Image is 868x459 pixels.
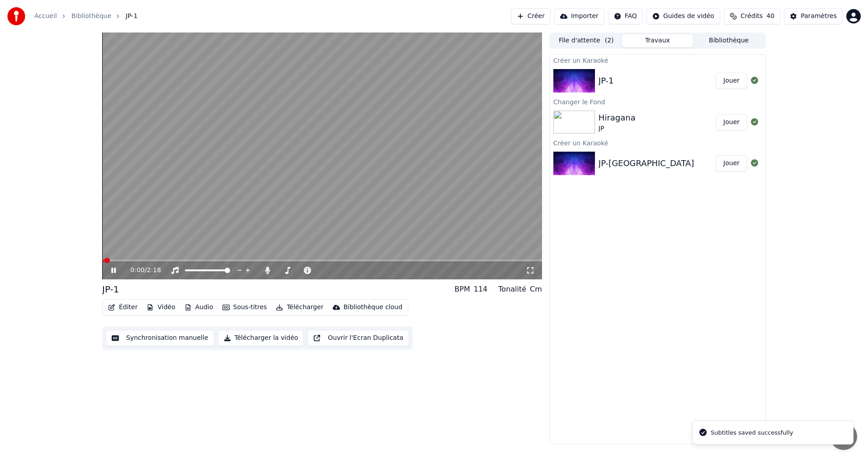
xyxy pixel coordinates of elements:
[102,283,119,296] div: JP-1
[71,12,111,21] a: Bibliothèque
[104,301,141,314] button: Éditer
[766,12,774,21] span: 40
[784,8,843,24] button: Paramètres
[219,301,271,314] button: Sous-titres
[599,124,636,133] div: JP
[181,301,217,314] button: Audio
[34,12,57,21] a: Accueil
[530,284,542,295] div: Cm
[344,303,402,312] div: Bibliothèque cloud
[711,428,793,437] div: Subtitles saved successfully
[554,8,604,24] button: Importer
[550,137,765,148] div: Créer un Karaoké
[599,111,636,124] div: Hiragana
[599,74,614,87] div: JP-1
[716,73,747,89] button: Jouer
[550,55,765,65] div: Créer un Karaoké
[218,330,304,346] button: Télécharger la vidéo
[741,12,763,21] span: Crédits
[454,284,470,295] div: BPM
[147,266,161,275] span: 2:18
[608,8,643,24] button: FAQ
[498,284,526,295] div: Tonalité
[551,34,622,47] button: File d'attente
[716,155,747,172] button: Jouer
[34,12,137,21] nav: breadcrumb
[106,330,214,346] button: Synchronisation manuelle
[693,34,764,47] button: Bibliothèque
[716,114,747,130] button: Jouer
[307,330,409,346] button: Ouvrir l'Ecran Duplicata
[550,96,765,107] div: Changer le Fond
[646,8,720,24] button: Guides de vidéo
[511,8,551,24] button: Créer
[143,301,179,314] button: Vidéo
[599,157,694,170] div: JP-[GEOGRAPHIC_DATA]
[131,266,152,275] div: /
[272,301,327,314] button: Télécharger
[126,12,137,21] span: JP-1
[7,7,25,25] img: youka
[474,284,488,295] div: 114
[622,34,693,47] button: Travaux
[724,8,780,24] button: Crédits40
[605,36,614,45] span: ( 2 )
[131,266,145,275] span: 0:00
[801,12,837,21] div: Paramètres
